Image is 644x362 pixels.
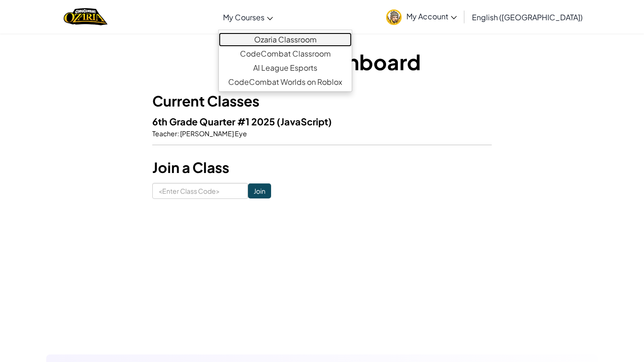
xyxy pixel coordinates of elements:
[223,12,264,22] span: My Courses
[406,11,457,21] span: My Account
[152,90,492,112] h3: Current Classes
[467,4,587,30] a: English ([GEOGRAPHIC_DATA])
[381,2,462,32] a: My Account
[219,61,352,75] a: AI League Esports
[472,12,583,22] span: English ([GEOGRAPHIC_DATA])
[64,7,107,26] img: Home
[152,157,492,178] h3: Join a Class
[152,47,492,76] h1: Student Dashboard
[219,75,352,89] a: CodeCombat Worlds on Roblox
[64,7,107,26] a: Ozaria by CodeCombat logo
[179,129,247,138] span: [PERSON_NAME] Eye
[152,129,177,138] span: Teacher
[219,33,352,47] a: Ozaria Classroom
[248,183,271,198] input: Join
[177,129,179,138] span: :
[152,183,248,199] input: <Enter Class Code>
[218,4,278,30] a: My Courses
[219,47,352,61] a: CodeCombat Classroom
[152,115,277,127] span: 6th Grade Quarter #1 2025
[277,115,332,127] span: (JavaScript)
[386,9,402,25] img: avatar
